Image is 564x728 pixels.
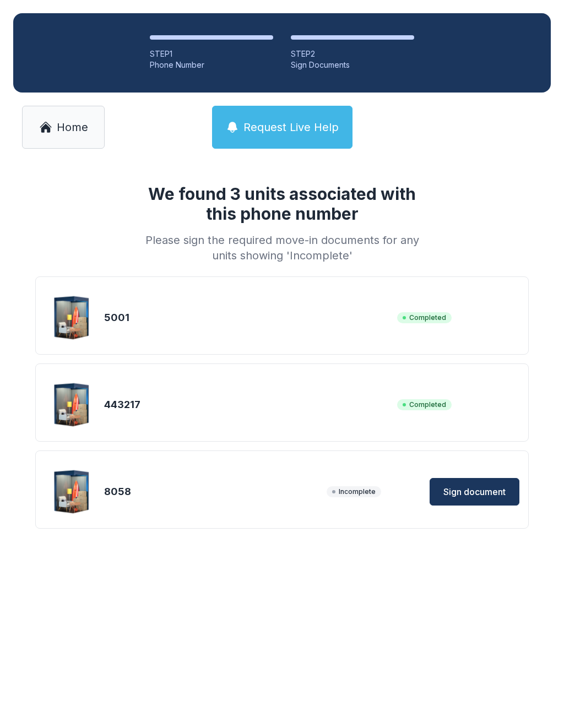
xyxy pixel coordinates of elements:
[327,486,381,497] span: Incomplete
[243,119,339,135] span: Request Live Help
[397,312,452,323] span: Completed
[150,48,273,59] div: STEP 1
[57,119,88,135] span: Home
[150,59,273,70] div: Phone Number
[104,484,322,499] div: 8058
[291,48,414,59] div: STEP 2
[104,397,393,412] div: 443217
[104,310,393,325] div: 5001
[397,399,452,410] span: Completed
[141,232,423,263] div: Please sign the required move-in documents for any units showing 'Incomplete'
[443,485,506,498] span: Sign document
[291,59,414,70] div: Sign Documents
[141,184,423,224] h1: We found 3 units associated with this phone number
